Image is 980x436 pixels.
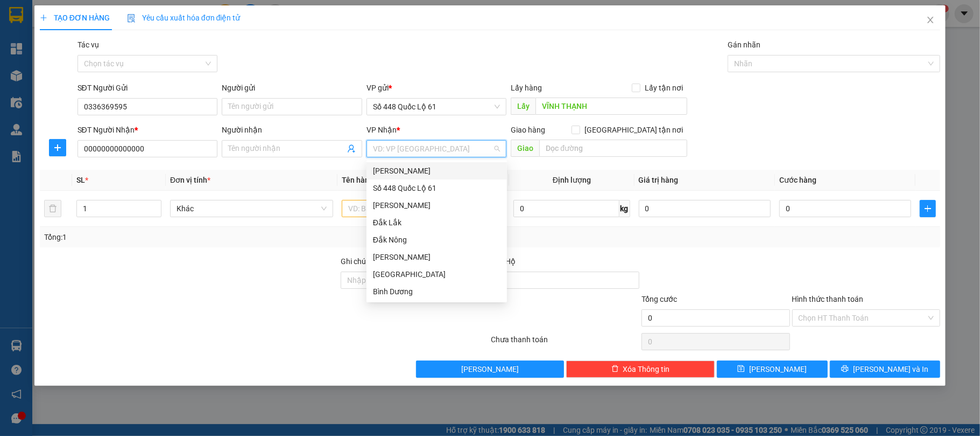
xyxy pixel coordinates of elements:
[461,363,519,375] span: [PERSON_NAME]
[373,251,500,263] div: [PERSON_NAME]
[639,176,679,184] span: Giá trị hàng
[366,162,507,179] div: Lâm Đồng
[366,179,507,197] div: Số 448 Quốc Lộ 61
[170,176,210,184] span: Đơn vị tính
[640,82,687,94] span: Lấy tận nơi
[366,231,507,248] div: Đắk Nông
[366,197,507,214] div: Phan Rang
[373,286,500,297] div: Bình Dương
[511,98,535,115] span: Lấy
[366,248,507,266] div: Gia Lai
[373,165,500,177] div: [PERSON_NAME]
[553,176,591,184] span: Định lượng
[77,82,218,94] div: SĐT Người Gửi
[127,13,241,22] span: Yêu cầu xuất hóa đơn điện tử
[416,361,565,378] button: [PERSON_NAME]
[779,176,816,184] span: Cước hàng
[623,363,670,375] span: Xóa Thông tin
[342,176,377,184] span: Tên hàng
[44,231,379,243] div: Tổng: 1
[511,126,545,134] span: Giao hàng
[77,40,99,49] label: Tác vụ
[342,200,505,217] input: VD: Bàn, Ghế
[535,98,687,115] input: Dọc đường
[40,13,110,22] span: TẠO ĐƠN HÀNG
[853,363,928,375] span: [PERSON_NAME] và In
[366,82,507,94] div: VP gửi
[341,257,400,266] label: Ghi chú đơn hàng
[611,365,619,373] span: delete
[728,40,760,49] label: Gán nhãn
[222,82,362,94] div: Người gửi
[511,84,542,92] span: Lấy hàng
[222,124,362,136] div: Người nhận
[49,139,66,156] button: plus
[511,140,539,157] span: Giao
[749,363,807,375] span: [PERSON_NAME]
[373,234,500,246] div: Đắk Nông
[717,361,828,378] button: save[PERSON_NAME]
[366,126,397,134] span: VP Nhận
[920,204,935,213] span: plus
[539,140,687,157] input: Dọc đường
[50,143,66,152] span: plus
[920,200,936,217] button: plus
[44,200,61,217] button: delete
[373,268,500,280] div: [GEOGRAPHIC_DATA]
[639,200,771,217] input: 0
[841,365,849,373] span: printer
[373,199,500,211] div: [PERSON_NAME]
[366,283,507,300] div: Bình Dương
[366,214,507,231] div: Đắk Lắk
[619,200,630,217] span: kg
[830,361,941,378] button: printer[PERSON_NAME] và In
[127,14,136,23] img: icon
[641,295,677,303] span: Tổng cước
[737,365,745,373] span: save
[40,14,47,22] span: plus
[347,144,356,153] span: user-add
[373,217,500,229] div: Đắk Lắk
[373,182,500,194] div: Số 448 Quốc Lộ 61
[341,272,489,289] input: Ghi chú đơn hàng
[366,266,507,283] div: Bình Phước
[792,295,864,303] label: Hình thức thanh toán
[177,200,327,217] span: Khác
[490,334,640,352] div: Chưa thanh toán
[580,124,687,136] span: [GEOGRAPHIC_DATA] tận nơi
[76,176,85,184] span: SL
[77,124,218,136] div: SĐT Người Nhận
[926,16,935,24] span: close
[373,99,500,115] span: Số 448 Quốc Lộ 61
[566,361,715,378] button: deleteXóa Thông tin
[915,5,946,36] button: Close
